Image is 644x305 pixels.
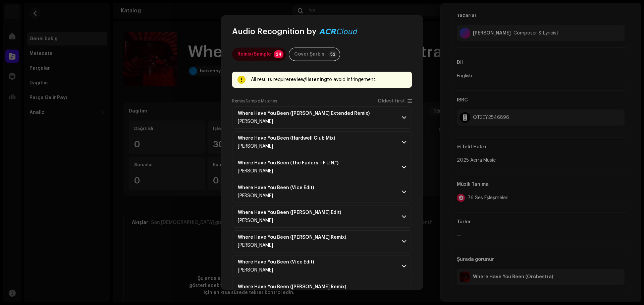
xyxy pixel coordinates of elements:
p-togglebutton: Oldest first [378,98,412,104]
div: All results require to avoid infringement. [251,76,407,84]
p-accordion-header: Where Have You Been (The Faders – F.U.N.”)[PERSON_NAME] [232,156,412,178]
p-accordion-header: Where Have You Been (Vice Edit)[PERSON_NAME] [232,255,412,277]
span: Where Have You Been (Vice Edit) [238,185,322,190]
p-badge: 24 [274,50,283,58]
strong: Where Have You Been (The Faders – F.U.N.”) [238,160,338,166]
p-accordion-header: Where Have You Been ([PERSON_NAME] Remix)[PERSON_NAME] [232,230,412,252]
span: Rihanna [238,194,273,198]
span: Rihanna [238,169,273,173]
span: Audio Recognition by [232,26,316,37]
p-accordion-header: Where Have You Been (Hardwell Club Mix)[PERSON_NAME] [232,131,412,153]
span: Rihanna [238,119,273,124]
p-badge: 52 [328,50,337,58]
strong: Where Have You Been ([PERSON_NAME] Remix) [238,235,346,240]
strong: Where Have You Been (Vice Edit) [238,259,314,265]
p-accordion-header: Where Have You Been ([PERSON_NAME] Extended Remix)[PERSON_NAME] [232,106,412,129]
strong: Where Have You Been ([PERSON_NAME] Extended Remix) [238,111,370,116]
span: Where Have You Been (Hector Fonseca Remix) [238,235,354,240]
strong: Where Have You Been ([PERSON_NAME] Edit) [238,210,341,215]
span: Rihanna [238,218,273,223]
p-accordion-header: Where Have You Been ([PERSON_NAME] Remix) [232,280,412,302]
span: Where Have You Been (Vice Edit) [238,259,322,265]
span: Oldest first [378,99,405,104]
strong: Where Have You Been (Hardwell Club Mix) [238,136,335,141]
p-accordion-header: Where Have You Been (Vice Edit)[PERSON_NAME] [232,181,412,203]
strong: review/listening [289,77,327,82]
span: Rihanna [238,144,273,149]
span: Where Have You Been (The Faders – F.U.N.”) [238,160,346,166]
div: Remix/Sample [237,48,271,61]
label: Remix/Sample Matches [232,98,277,104]
span: Where Have You Been (Calvin Harris Extended Remix) [238,111,378,116]
strong: Where Have You Been ([PERSON_NAME] Remix) [238,284,346,290]
span: Rihanna [238,243,273,248]
span: Rihanna [238,268,273,273]
span: Where Have You Been (Hardwell Club Mix) [238,136,343,141]
span: Where Have You Been (Hardwell Edit) [238,210,349,215]
div: Cover Şarkısı [294,48,326,61]
p-accordion-header: Where Have You Been ([PERSON_NAME] Edit)[PERSON_NAME] [232,206,412,228]
span: Where Have You Been (Hector Fonseca Remix) [238,284,354,290]
strong: Where Have You Been (Vice Edit) [238,185,314,190]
